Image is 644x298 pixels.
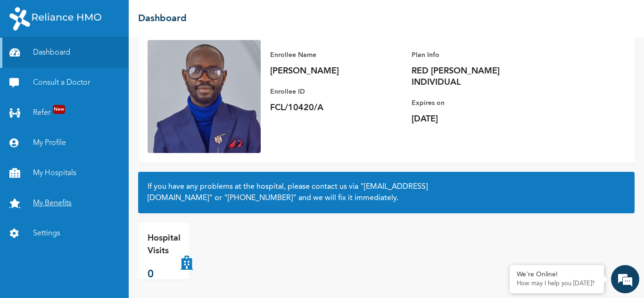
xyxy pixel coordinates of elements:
[270,65,402,77] p: [PERSON_NAME]
[155,5,177,27] div: Minimize live chat window
[412,97,544,109] p: Expires on
[55,98,130,193] span: We're online!
[49,53,158,65] div: Chat with us now
[517,271,597,279] div: We're Online!
[148,232,181,258] p: Hospital Visits
[53,105,65,114] span: New
[17,47,38,71] img: d_794563401_company_1708531726252_794563401
[5,216,180,249] textarea: Type your message and hit 'Enter'
[92,249,180,278] div: FAQs
[270,86,402,97] p: Enrollee ID
[412,113,544,125] p: [DATE]
[148,267,181,282] p: 0
[270,49,402,61] p: Enrollee Name
[5,266,92,272] span: Conversation
[517,280,597,288] p: How may I help you today?
[148,40,261,153] img: Enrollee
[9,7,101,31] img: RelianceHMO's Logo
[148,181,625,204] h2: If you have any problems at the hospital, please contact us via or and we will fix it immediately.
[138,12,187,26] h2: Dashboard
[224,194,297,202] a: "[PHONE_NUMBER]"
[412,65,544,88] p: RED [PERSON_NAME] INDIVIDUAL
[412,49,544,61] p: Plan Info
[270,102,402,113] p: FCL/10420/A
